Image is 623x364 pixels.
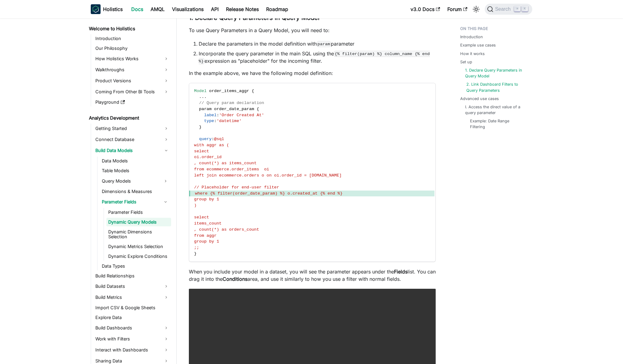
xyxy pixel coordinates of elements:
[216,113,219,117] span: :
[194,89,207,93] span: Model
[194,239,219,244] span: group by 1
[94,334,171,344] a: Work with Filters
[195,191,342,196] span: where {% filter(order_date_param) %} o.created_at {% end %}
[460,96,499,102] a: Advanced use cases
[94,124,171,133] a: Getting Started
[100,197,160,207] a: Parameter Fields
[214,137,224,141] span: @sql
[194,197,219,202] span: group by 1
[160,197,171,207] button: Collapse sidebar category 'Parameter Fields'
[194,245,199,250] span: ;;
[94,313,171,322] a: Explore Data
[465,104,526,116] a: I. Access the direct value of a query parameter
[194,221,222,226] span: items_count
[91,4,101,14] img: Holistics
[514,6,520,12] kbd: ⌘
[106,218,171,226] a: Dynamic Query Models
[204,113,217,117] span: label
[194,215,209,220] span: select
[522,6,528,12] kbd: K
[202,95,204,99] span: .
[194,227,259,232] span: , count(*) as orders_count
[199,95,201,99] span: .
[94,44,171,53] a: Our Philosophy
[194,185,279,190] span: // Placeholder for end-user filter
[199,51,430,64] code: {% filter(param) %} column_name {% end %}
[493,6,514,12] span: Search
[94,135,171,144] a: Connect Database
[106,208,171,217] a: Parameter Fields
[94,98,171,106] a: Playground
[194,167,269,172] span: from ecommerce.order_items oi
[219,113,264,117] span: 'Order Created At'
[470,118,524,130] a: Example: Date Range Filtering
[194,233,216,238] span: from aggr
[317,41,331,47] code: param
[94,292,171,302] a: Build Metrics
[106,252,171,261] a: Dynamic Explore Conditions
[194,149,209,154] span: select
[194,161,257,165] span: , count(*) as items_count
[214,107,254,111] span: order_date_param
[199,50,436,65] li: Incorporate the query parameter in the main SQL using the expression as "placeholder" for the inc...
[94,345,171,355] a: Interact with Dashboards
[466,81,527,93] a: 2. Link Dashboard Filters to Query Parameters
[257,107,259,111] span: {
[204,119,214,123] span: type
[485,4,532,15] button: Search (Command+K)
[460,51,485,57] a: How it works
[212,137,214,141] span: :
[91,4,123,14] a: HolisticsHolistics
[94,272,171,280] a: Build Relationships
[160,176,171,186] button: Expand sidebar category 'Query Models'
[94,54,171,64] a: How Holistics Works
[199,137,212,141] span: query
[106,228,171,241] a: Dynamic Dimensions Selection
[194,143,229,147] span: with aggr as (
[444,4,471,14] a: Forum
[194,173,342,178] span: left join ecommerce.orders o on oi.order_id = [DOMAIN_NAME]
[209,89,249,93] span: order_items_aggr
[106,242,171,251] a: Dynamic Metrics Selection
[87,24,171,33] a: Welcome to Holistics
[94,87,171,97] a: Coming From Other BI Tools
[100,157,171,165] a: Data Models
[199,107,212,111] span: param
[87,114,171,122] a: Analytics Development
[214,119,216,123] span: :
[94,281,171,291] a: Build Datasets
[94,65,171,75] a: Walkthroughs
[100,187,171,196] a: Dimensions & Measures
[94,76,171,86] a: Product Versions
[189,27,436,34] p: To use Query Parameters in a Query Model, you will need to:
[460,42,496,48] a: Example use cases
[94,34,171,43] a: Introduction
[460,34,483,40] a: Introduction
[465,67,526,79] a: 1. Declare Query Parameters in Query Model
[199,125,201,129] span: }
[103,6,123,13] b: Holistics
[216,119,242,123] span: 'datetime'
[128,4,147,14] a: Docs
[207,4,222,14] a: API
[460,59,472,65] a: Set up
[252,89,254,93] span: {
[199,40,436,47] li: Declare the parameters in the model definition with parameter
[100,176,160,186] a: Query Models
[199,101,264,105] span: // Query param declaration
[394,269,407,275] strong: Fields
[94,146,171,155] a: Build Data Models
[223,276,247,282] strong: Conditions
[262,4,292,14] a: Roadmap
[222,4,262,14] a: Release Notes
[85,18,177,364] nav: Docs sidebar
[100,166,171,175] a: Table Models
[194,203,197,208] span: )
[407,4,444,14] a: v3.0 Docs
[471,4,481,14] button: Switch between dark and light mode (currently light mode)
[194,155,222,159] span: oi.order_id
[147,4,168,14] a: AMQL
[189,268,436,283] p: When you include your model in a dataset, you will see the parameter appears under the list. You ...
[204,95,207,99] span: .
[194,251,197,256] span: }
